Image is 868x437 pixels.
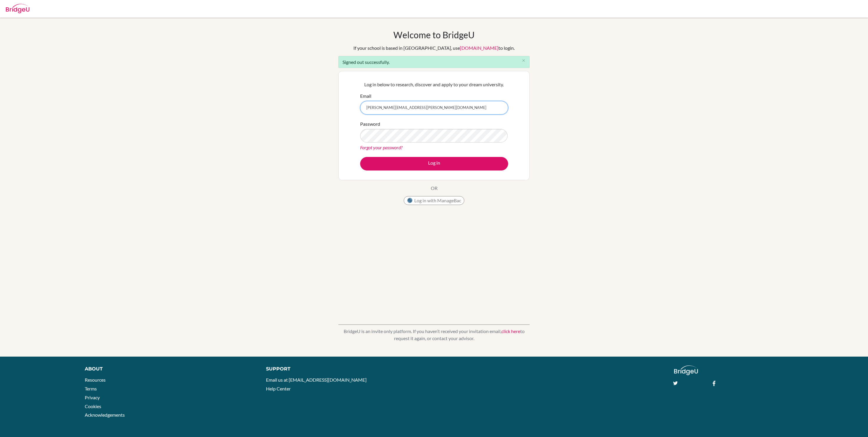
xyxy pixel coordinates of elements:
[360,92,371,100] label: Email
[431,185,438,192] p: OR
[266,386,291,391] a: Help Center
[404,196,464,205] button: Log in with ManageBac
[360,145,403,150] a: Forgot your password?
[674,365,698,375] img: logo_white@2x-f4f0deed5e89b7ecb1c2cc34c3e3d731f90f0f143d5ea2071677605dd97b5244.png
[266,365,425,373] div: Support
[85,403,101,409] a: Cookies
[360,157,508,171] button: Log in
[360,81,508,88] p: Log in below to research, discover and apply to your dream university.
[85,395,100,400] a: Privacy
[338,56,530,68] div: Signed out successfully.
[518,56,529,65] button: Close
[85,386,97,391] a: Terms
[85,377,106,383] a: Resources
[85,365,253,373] div: About
[360,120,380,128] label: Password
[266,377,367,383] a: Email us at [EMAIL_ADDRESS][DOMAIN_NAME]
[353,44,515,52] div: If your school is based in [GEOGRAPHIC_DATA], use to login.
[6,4,29,13] img: Bridge-U
[85,412,125,418] a: Acknowledgements
[393,29,475,40] h1: Welcome to BridgeU
[521,58,526,63] i: close
[460,45,498,51] a: [DOMAIN_NAME]
[501,328,520,334] a: click here
[338,328,530,342] p: BridgeU is an invite only platform. If you haven’t received your invitation email, to request it ...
